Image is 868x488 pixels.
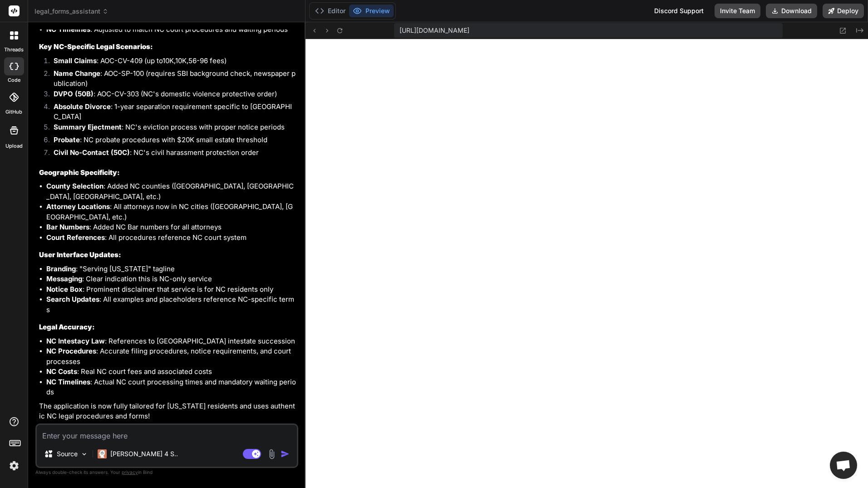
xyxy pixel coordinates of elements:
[163,56,169,65] mn: 10
[46,295,99,304] strong: Search Updates
[54,135,80,144] strong: Probate
[110,449,178,458] p: [PERSON_NAME] 4 S..
[766,4,817,18] button: Download
[98,449,107,458] img: Claude 4 Sonnet
[830,452,857,479] div: Open chat
[46,284,296,295] li: : Prominent disclaimer that service is for NC residents only
[46,25,90,34] strong: NC Timelines
[46,294,296,315] li: : All examples and placeholders reference NC-specific terms
[39,401,296,422] p: The application is now fully tailored for [US_STATE] residents and uses authentic NC legal proced...
[46,285,83,294] strong: Notice Box
[35,468,298,477] p: Always double-check its answers. Your in Bind
[46,102,296,122] li: : 1-year separation requirement specific to [GEOGRAPHIC_DATA]
[39,168,120,177] strong: Geographic Specificity:
[57,449,78,458] p: Source
[54,69,100,78] strong: Name Change
[46,377,296,398] li: : Actual NC court processing times and mandatory waiting periods
[80,450,88,458] img: Pick Models
[35,7,108,16] span: legal_forms_assistant
[46,337,105,345] strong: NC Intestacy Law
[46,202,296,222] li: : All attorneys now in NC cities ([GEOGRAPHIC_DATA], [GEOGRAPHIC_DATA], etc.)
[46,233,296,243] li: : All procedures reference NC court system
[8,76,20,84] label: code
[46,69,296,89] li: : AOC-SP-100 (requires SBI background check, newspaper publication)
[54,123,122,131] strong: Summary Ejectment
[46,135,296,148] li: : NC probate procedures with $20K small estate threshold
[46,223,89,231] strong: Bar Numbers
[46,181,296,202] li: : Added NC counties ([GEOGRAPHIC_DATA], [GEOGRAPHIC_DATA], [GEOGRAPHIC_DATA], etc.)
[46,347,96,355] strong: NC Procedures
[46,148,296,160] li: : NC's civil harassment protection order
[46,264,76,273] strong: Branding
[46,233,105,242] strong: Court References
[46,182,104,190] strong: County Selection
[39,42,153,51] strong: Key NC-Specific Legal Scenarios:
[46,89,296,102] li: : AOC-CV-303 (NC's domestic violence protective order)
[6,458,22,473] img: settings
[46,346,296,367] li: : Accurate filing procedures, notice requirements, and court processes
[823,4,864,18] button: Deploy
[46,274,82,283] strong: Messaging
[175,56,188,65] annotation: 10K,
[46,222,296,233] li: : Added NC Bar numbers for all attorneys
[266,449,277,459] img: attachment
[46,264,296,274] li: : "Serving [US_STATE]" tagline
[46,122,296,135] li: : NC's eviction process with proper notice periods
[122,469,138,475] span: privacy
[46,378,90,386] strong: NC Timelines
[54,148,130,157] strong: Civil No-Contact (50C)
[649,4,709,18] div: Discord Support
[349,5,394,17] button: Preview
[311,5,349,17] button: Editor
[5,108,22,116] label: GitHub
[46,25,296,35] li: : Adjusted to match NC court procedures and waiting periods
[54,90,94,98] strong: DVPO (50B)
[54,56,97,65] strong: Small Claims
[39,250,121,259] strong: User Interface Updates:
[46,367,296,377] li: : Real NC court fees and associated costs
[174,56,175,65] mo: ,
[46,202,110,211] strong: Attorney Locations
[39,323,95,331] strong: Legal Accuracy:
[46,336,296,347] li: : References to [GEOGRAPHIC_DATA] intestate succession
[169,56,174,65] mi: K
[46,274,296,284] li: : Clear indication this is NC-only service
[5,142,23,150] label: Upload
[715,4,760,18] button: Invite Team
[399,26,469,35] span: [URL][DOMAIN_NAME]
[4,46,24,54] label: threads
[281,449,290,458] img: icon
[54,102,111,111] strong: Absolute Divorce
[46,56,296,69] li: : AOC-CV-409 (up to 56-96 fees)
[46,367,77,376] strong: NC Costs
